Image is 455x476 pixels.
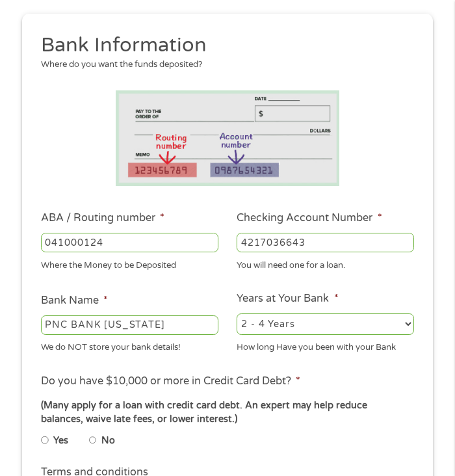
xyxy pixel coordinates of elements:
label: No [101,434,115,448]
label: Do you have $10,000 or more in Credit Card Debt? [41,375,300,388]
label: Bank Name [41,294,108,308]
div: Where do you want the funds deposited? [41,59,405,72]
label: Yes [53,434,68,448]
div: How long Have you been with your Bank [237,337,414,354]
div: (Many apply for a loan with credit card debt. An expert may help reduce balances, waive late fees... [41,399,414,427]
label: ABA / Routing number [41,211,164,225]
label: Checking Account Number [237,211,382,225]
input: 345634636 [237,233,414,252]
h2: Bank Information [41,33,405,59]
div: You will need one for a loan. [237,255,414,272]
div: Where the Money to be Deposited [41,255,218,272]
input: 263177916 [41,233,218,252]
img: Routing number location [116,90,339,186]
label: Years at Your Bank [237,292,338,306]
div: We do NOT store your bank details! [41,337,218,354]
